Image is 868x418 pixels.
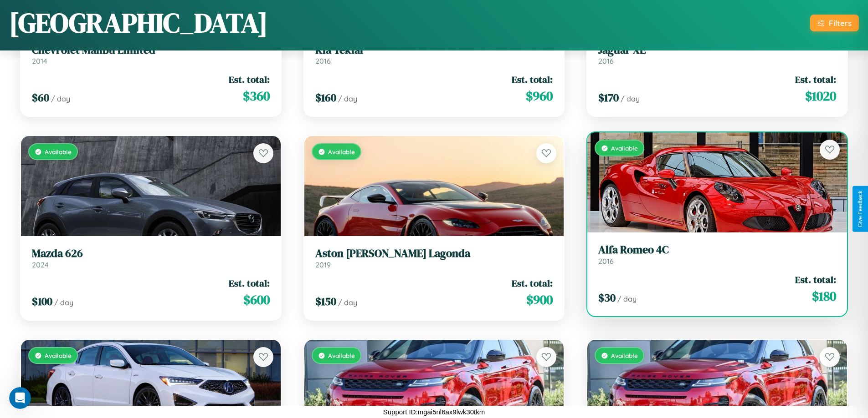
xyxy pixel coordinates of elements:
[598,44,836,66] a: Jaguar XE2016
[598,243,836,257] h3: Alfa Romeo 4C
[512,73,553,86] span: Est. total:
[229,73,270,86] span: Est. total:
[338,298,357,307] span: / day
[32,56,47,65] span: 2014
[795,73,836,86] span: Est. total:
[315,294,336,309] span: $ 150
[315,260,331,269] span: 2019
[243,291,270,309] span: $ 600
[32,44,270,66] a: Chevrolet Malibu Limited2014
[338,94,357,103] span: / day
[598,90,619,105] span: $ 170
[243,87,270,105] span: $ 360
[810,15,859,31] button: Filters
[598,257,614,266] span: 2016
[812,287,836,305] span: $ 180
[795,273,836,286] span: Est. total:
[315,247,553,260] h3: Aston [PERSON_NAME] Lagonda
[9,4,268,41] h1: [GEOGRAPHIC_DATA]
[32,247,270,260] h3: Mazda 626
[598,243,836,266] a: Alfa Romeo 4C2016
[229,277,270,290] span: Est. total:
[328,352,355,359] span: Available
[32,44,270,57] h3: Chevrolet Malibu Limited
[315,247,553,269] a: Aston [PERSON_NAME] Lagonda2019
[598,290,616,305] span: $ 30
[45,148,72,156] span: Available
[9,387,31,409] iframe: Intercom live chat
[598,56,614,65] span: 2016
[611,352,638,359] span: Available
[315,90,336,105] span: $ 160
[383,406,485,418] p: Support ID: mgai5nl6ax9lwk30tkm
[526,87,553,105] span: $ 960
[328,148,355,156] span: Available
[805,87,836,105] span: $ 1020
[621,94,640,103] span: / day
[315,56,331,65] span: 2016
[617,294,637,303] span: / day
[51,94,70,103] span: / day
[315,44,553,66] a: Kia Tekiar2016
[32,247,270,269] a: Mazda 6262024
[45,352,72,359] span: Available
[32,294,52,309] span: $ 100
[54,298,73,307] span: / day
[512,277,553,290] span: Est. total:
[32,260,49,269] span: 2024
[32,90,49,105] span: $ 60
[857,191,863,227] div: Give Feedback
[611,144,638,152] span: Available
[829,18,852,28] div: Filters
[526,291,553,309] span: $ 900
